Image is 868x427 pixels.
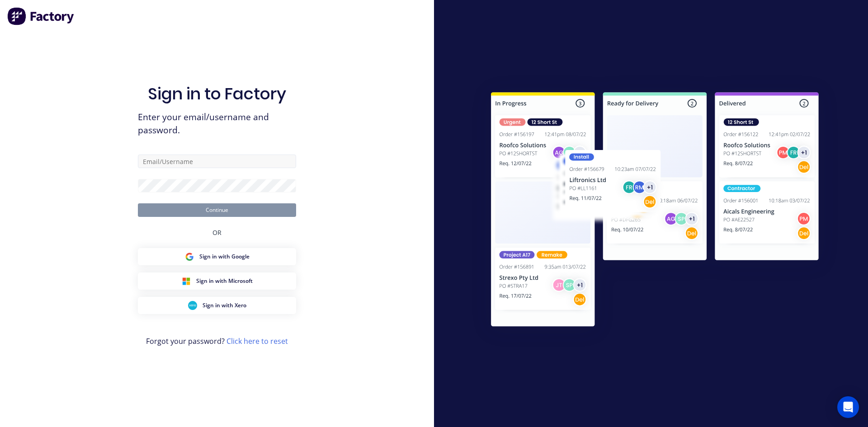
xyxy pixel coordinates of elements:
div: Open Intercom Messenger [837,396,859,418]
button: Microsoft Sign inSign in with Microsoft [138,272,296,290]
button: Continue [138,203,296,217]
span: Sign in with Google [199,253,250,261]
img: Factory [7,7,75,25]
span: Sign in with Xero [203,301,246,310]
h1: Sign in to Factory [148,84,286,103]
button: Google Sign inSign in with Google [138,248,296,265]
span: Forgot your password? [146,336,288,347]
button: Xero Sign inSign in with Xero [138,297,296,314]
div: OR [212,217,222,248]
img: Sign in [471,74,839,348]
span: Sign in with Microsoft [196,277,253,285]
img: Xero Sign in [188,301,197,310]
a: Click here to reset [226,336,288,346]
img: Google Sign in [185,252,194,261]
input: Email/Username [138,155,296,168]
img: Microsoft Sign in [182,277,191,286]
span: Enter your email/username and password. [138,111,296,137]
